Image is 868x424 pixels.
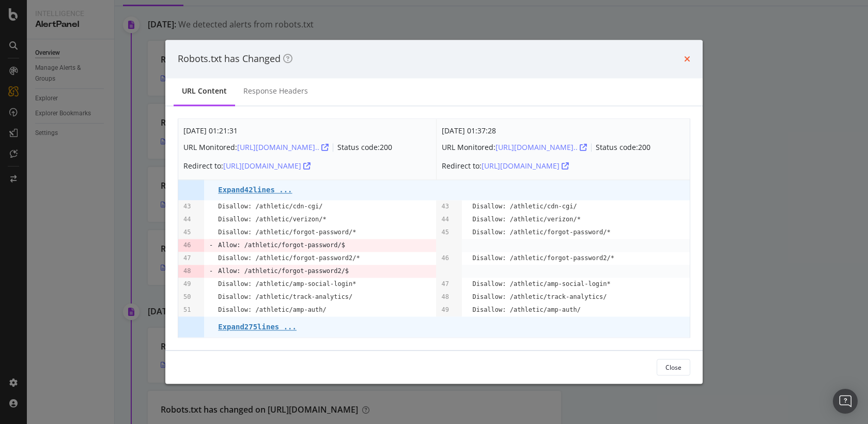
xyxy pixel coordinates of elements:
[472,226,610,239] pre: Disallow: /athletic/forgot-password/*
[657,359,690,376] button: Close
[178,52,292,66] div: Robots.txt has Changed
[441,304,448,317] pre: 49
[218,291,352,304] pre: Disallow: /athletic/track-analytics/
[237,142,329,152] a: [URL][DOMAIN_NAME]..
[684,52,690,66] div: times
[183,158,392,174] div: Redirect to:
[243,86,308,96] div: Response Headers
[495,142,587,152] a: [URL][DOMAIN_NAME]..
[218,278,356,291] pre: Disallow: /athletic/amp-social-login*
[182,86,227,96] div: URL Content
[209,239,213,252] pre: -
[183,139,392,156] div: URL Monitored: Status code: 200
[495,142,587,153] div: [URL][DOMAIN_NAME]..
[223,161,311,171] a: [URL][DOMAIN_NAME]
[441,214,448,226] pre: 44
[183,201,191,214] pre: 43
[223,158,311,174] button: [URL][DOMAIN_NAME]
[183,252,191,265] pre: 47
[833,389,858,414] div: Open Intercom Messenger
[482,158,569,174] button: [URL][DOMAIN_NAME]
[218,265,349,278] pre: Allow: /athletic/forgot-password2/$
[218,239,345,252] pre: Allow: /athletic/forgot-password/$
[209,265,213,278] pre: -
[472,291,607,304] pre: Disallow: /athletic/track-analytics/
[472,278,610,291] pre: Disallow: /athletic/amp-social-login*
[218,323,297,331] pre: Expand 275 lines ...
[472,201,577,214] pre: Disallow: /athletic/cdn-cgi/
[495,139,587,156] button: [URL][DOMAIN_NAME]..
[482,161,569,171] div: [URL][DOMAIN_NAME]
[441,252,448,265] pre: 46
[237,142,329,153] div: [URL][DOMAIN_NAME]..
[441,291,448,304] pre: 48
[165,40,703,384] div: modal
[183,124,392,137] div: [DATE] 01:21:31
[183,226,191,239] pre: 45
[441,278,448,291] pre: 47
[472,214,581,226] pre: Disallow: /athletic/verizon/*
[218,214,327,226] pre: Disallow: /athletic/verizon/*
[441,226,448,239] pre: 45
[472,252,614,265] pre: Disallow: /athletic/forgot-password2/*
[482,161,569,171] a: [URL][DOMAIN_NAME]
[183,265,191,278] pre: 48
[442,139,650,156] div: URL Monitored: Status code: 200
[218,201,322,214] pre: Disallow: /athletic/cdn-cgi/
[218,186,292,194] pre: Expand 42 lines ...
[183,239,191,252] pre: 46
[472,304,581,317] pre: Disallow: /athletic/amp-auth/
[237,139,329,156] button: [URL][DOMAIN_NAME]..
[665,363,681,372] div: Close
[218,252,360,265] pre: Disallow: /athletic/forgot-password2/*
[183,304,191,317] pre: 51
[223,161,311,171] div: [URL][DOMAIN_NAME]
[183,214,191,226] pre: 44
[183,291,191,304] pre: 50
[218,226,356,239] pre: Disallow: /athletic/forgot-password/*
[442,158,650,174] div: Redirect to:
[442,124,650,137] div: [DATE] 01:37:28
[218,304,327,317] pre: Disallow: /athletic/amp-auth/
[441,201,448,214] pre: 43
[183,278,191,291] pre: 49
